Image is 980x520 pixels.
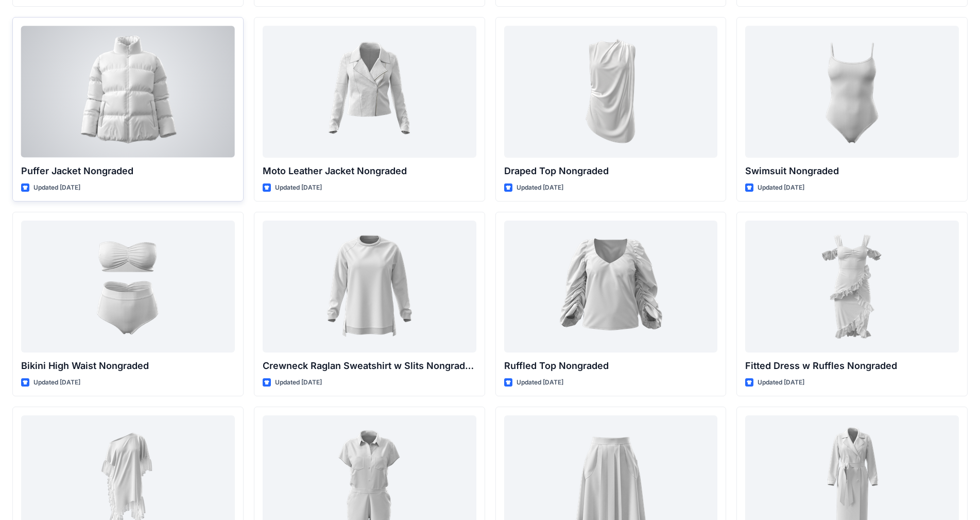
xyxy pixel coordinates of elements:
p: Updated [DATE] [275,182,322,193]
p: Updated [DATE] [33,182,80,193]
p: Updated [DATE] [758,182,804,193]
p: Swimsuit Nongraded [745,164,959,178]
a: Draped Top Nongraded [504,26,718,157]
p: Draped Top Nongraded [504,164,718,178]
p: Puffer Jacket Nongraded [21,164,235,178]
a: Swimsuit Nongraded [745,26,959,157]
a: Fitted Dress w Ruffles Nongraded [745,221,959,352]
a: Bikini High Waist Nongraded [21,221,235,352]
a: Moto Leather Jacket Nongraded [263,26,476,157]
p: Bikini High Waist Nongraded [21,359,235,373]
p: Moto Leather Jacket Nongraded [263,164,476,178]
p: Fitted Dress w Ruffles Nongraded [745,359,959,373]
p: Ruffled Top Nongraded [504,359,718,373]
a: Crewneck Raglan Sweatshirt w Slits Nongraded [263,221,476,352]
p: Updated [DATE] [275,377,322,388]
p: Updated [DATE] [517,377,563,388]
p: Updated [DATE] [517,182,563,193]
a: Ruffled Top Nongraded [504,221,718,352]
p: Updated [DATE] [758,377,804,388]
p: Updated [DATE] [33,377,80,388]
p: Crewneck Raglan Sweatshirt w Slits Nongraded [263,359,476,373]
a: Puffer Jacket Nongraded [21,26,235,157]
